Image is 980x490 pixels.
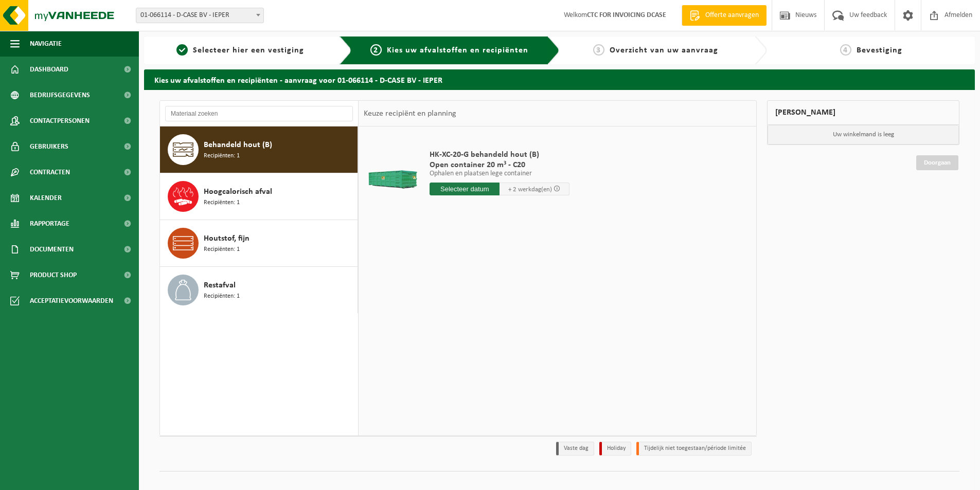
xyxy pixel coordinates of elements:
[30,288,113,314] span: Acceptatievoorwaarden
[30,108,90,134] span: Contactpersonen
[160,267,358,313] button: Restafval Recipiënten: 1
[193,46,304,55] span: Selecteer hier een vestiging
[30,134,68,159] span: Gebruikers
[857,46,902,55] span: Bevestiging
[556,442,594,456] li: Vaste dag
[430,170,569,177] p: Ophalen en plaatsen lege container
[430,160,569,170] span: Open container 20 m³ - C20
[768,125,959,144] p: Uw winkelmand is leeg
[30,57,68,82] span: Dashboard
[204,151,240,161] span: Recipiënten: 1
[30,211,69,237] span: Rapportage
[5,467,172,490] iframe: chat widget
[30,82,90,108] span: Bedrijfsgegevens
[204,245,240,255] span: Recipiënten: 1
[204,139,272,151] span: Behandeld hout (B)
[136,8,263,23] span: 01-066114 - D-CASE BV - IEPER
[136,8,264,23] span: 01-066114 - D-CASE BV - IEPER
[703,10,761,21] span: Offerte aanvragen
[636,442,752,456] li: Tijdelijk niet toegestaan/période limitée
[587,11,666,19] strong: CTC FOR INVOICING DCASE
[359,101,461,126] div: Keuze recipiënt en planning
[370,44,382,56] span: 2
[767,100,959,125] div: [PERSON_NAME]
[430,183,500,195] input: Selecteer datum
[840,44,851,56] span: 4
[176,44,188,56] span: 1
[599,442,631,456] li: Holiday
[204,232,250,245] span: Houtstof, fijn
[508,186,552,193] span: + 2 werkdag(en)
[204,186,272,198] span: Hoogcalorisch afval
[30,185,62,211] span: Kalender
[160,126,358,173] button: Behandeld hout (B) Recipiënten: 1
[30,262,77,288] span: Product Shop
[149,44,331,57] a: 1Selecteer hier een vestiging
[593,44,604,56] span: 3
[165,106,353,121] input: Materiaal zoeken
[387,46,528,55] span: Kies uw afvalstoffen en recipiënten
[682,5,767,26] a: Offerte aanvragen
[430,150,569,160] span: HK-XC-20-G behandeld hout (B)
[160,220,358,267] button: Houtstof, fijn Recipiënten: 1
[916,155,958,170] a: Doorgaan
[144,69,975,89] h2: Kies uw afvalstoffen en recipiënten - aanvraag voor 01-066114 - D-CASE BV - IEPER
[610,46,718,55] span: Overzicht van uw aanvraag
[30,159,70,185] span: Contracten
[160,173,358,220] button: Hoogcalorisch afval Recipiënten: 1
[204,292,240,301] span: Recipiënten: 1
[30,237,74,262] span: Documenten
[204,198,240,208] span: Recipiënten: 1
[30,31,62,57] span: Navigatie
[204,279,236,292] span: Restafval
